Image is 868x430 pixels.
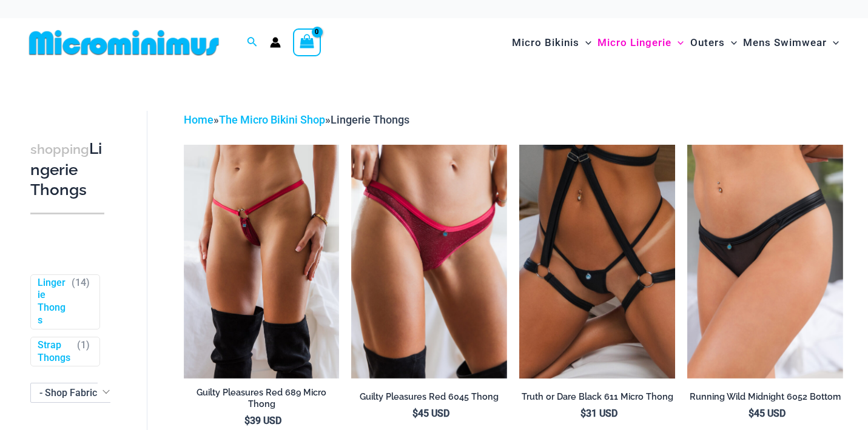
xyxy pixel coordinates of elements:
[725,27,737,58] span: Menu Toggle
[687,391,843,403] h2: Running Wild Midnight 6052 Bottom
[351,145,507,378] img: Guilty Pleasures Red 6045 Thong 01
[184,113,214,126] a: Home
[72,277,90,327] span: ( )
[331,113,409,126] span: Lingerie Thongs
[509,24,594,61] a: Micro BikinisMenu ToggleMenu Toggle
[580,408,617,419] bdi: 31 USD
[30,142,89,157] span: shopping
[270,37,281,48] a: Account icon link
[247,35,258,50] a: Search icon link
[594,24,687,61] a: Micro LingerieMenu ToggleMenu Toggle
[184,145,340,378] a: Guilty Pleasures Red 689 Micro 01Guilty Pleasures Red 689 Micro 02Guilty Pleasures Red 689 Micro 02
[77,339,90,365] span: ( )
[184,387,340,409] h2: Guilty Pleasures Red 689 Micro Thong
[351,391,507,407] a: Guilty Pleasures Red 6045 Thong
[519,391,675,407] a: Truth or Dare Black 611 Micro Thong
[412,408,418,419] span: $
[351,145,507,378] a: Guilty Pleasures Red 6045 Thong 01Guilty Pleasures Red 6045 Thong 02Guilty Pleasures Red 6045 Tho...
[687,391,843,407] a: Running Wild Midnight 6052 Bottom
[519,145,675,378] a: Truth or Dare Black Micro 02Truth or Dare Black 1905 Bodysuit 611 Micro 12Truth or Dare Black 190...
[580,408,586,419] span: $
[293,28,321,56] a: View Shopping Cart, empty
[244,415,250,426] span: $
[671,27,684,58] span: Menu Toggle
[351,391,507,403] h2: Guilty Pleasures Red 6045 Thong
[30,383,115,403] span: - Shop Fabric Type
[597,27,671,58] span: Micro Lingerie
[39,387,121,399] span: - Shop Fabric Type
[38,277,66,327] a: Lingerie Thongs
[507,22,844,63] nav: Site Navigation
[219,113,325,126] a: The Micro Bikini Shop
[184,113,409,126] span: » »
[412,408,449,419] bdi: 45 USD
[244,415,281,426] bdi: 39 USD
[184,145,340,378] img: Guilty Pleasures Red 689 Micro 01
[749,408,786,419] bdi: 45 USD
[30,139,104,200] h3: Lingerie Thongs
[690,27,725,58] span: Outers
[687,145,843,378] a: Running Wild Midnight 6052 Bottom 01Running Wild Midnight 1052 Top 6052 Bottom 05Running Wild Mid...
[519,145,675,378] img: Truth or Dare Black Micro 02
[75,277,86,288] span: 14
[687,145,843,378] img: Running Wild Midnight 6052 Bottom 01
[827,27,839,58] span: Menu Toggle
[81,339,86,351] span: 1
[31,383,115,402] span: - Shop Fabric Type
[749,408,754,419] span: $
[743,27,827,58] span: Mens Swimwear
[38,339,72,365] a: Strap Thongs
[740,24,842,61] a: Mens SwimwearMenu ToggleMenu Toggle
[687,24,740,61] a: OutersMenu ToggleMenu Toggle
[519,391,675,403] h2: Truth or Dare Black 611 Micro Thong
[184,387,340,414] a: Guilty Pleasures Red 689 Micro Thong
[512,27,579,58] span: Micro Bikinis
[579,27,591,58] span: Menu Toggle
[24,29,224,56] img: MM SHOP LOGO FLAT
